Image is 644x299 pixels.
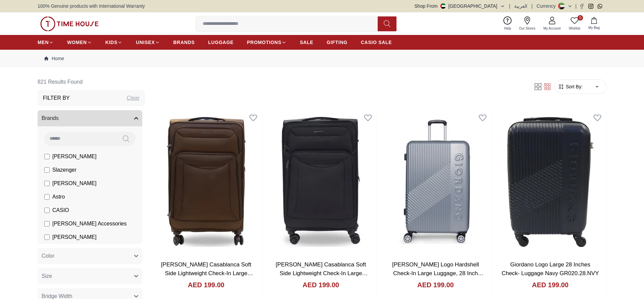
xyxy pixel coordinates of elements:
span: My Account [541,26,563,31]
span: My Bag [586,25,602,30]
img: Giordano Casablanca Soft Side Lightweight Check-In Large Suitcase Black 28 Inch. GR2201.28.BLK [265,109,377,255]
span: [PERSON_NAME] [52,153,97,161]
span: Size [42,272,52,280]
a: BRANDS [173,36,195,48]
a: Giordano Logo Large 28 Inches Check- Luggage Navy GR020.28.NVY [501,261,599,276]
span: WOMEN [67,39,87,46]
div: Currency [537,3,558,9]
div: Clear [127,94,140,102]
a: SALE [300,36,313,48]
a: LUGGAGE [208,36,234,48]
span: | [575,3,577,9]
h4: AED 199.00 [188,280,224,290]
img: United Arab Emirates [440,3,446,9]
span: [PERSON_NAME] [52,233,97,241]
span: UNISEX [136,39,155,46]
a: Home [44,55,64,62]
span: MEN [38,39,49,46]
a: MEN [38,36,54,48]
a: Instagram [588,4,593,9]
img: Giordano Logo Hardshell Check-In Large Luggage, 28 Inch Suitcase Silver. GR020.28.SLV [380,109,491,255]
span: CASIO [52,206,69,214]
span: Help [501,26,514,31]
a: Whatsapp [597,4,602,9]
span: Sort By: [565,83,583,90]
a: Our Stores [515,15,539,32]
a: PROMOTIONS [247,36,286,48]
input: [PERSON_NAME] Accessories [44,221,50,226]
span: | [509,3,511,9]
input: [PERSON_NAME] [44,234,50,240]
button: Shop From[GEOGRAPHIC_DATA] [415,3,505,9]
button: Brands [38,110,142,126]
button: العربية [514,3,527,9]
span: LUGGAGE [208,39,234,46]
button: My Bag [584,16,604,32]
span: Astro [52,193,65,201]
span: BRANDS [173,39,195,46]
h4: AED 199.00 [303,280,339,290]
span: Brands [42,114,59,122]
input: CASIO [44,208,50,213]
span: GIFTING [327,39,347,46]
h4: AED 199.00 [417,280,454,290]
a: CASIO SALE [361,36,392,48]
a: KIDS [105,36,122,48]
a: [PERSON_NAME] Logo Hardshell Check-In Large Luggage, 28 Inch Suitcase Silver. GR020.28.SLV [392,261,484,285]
a: Facebook [579,4,584,9]
span: [PERSON_NAME] Accessories [52,220,126,228]
a: UNISEX [136,36,160,48]
span: Color [42,252,54,260]
a: Help [500,15,515,32]
input: [PERSON_NAME] [44,181,50,186]
button: Color [38,248,142,264]
button: Size [38,268,142,284]
input: [PERSON_NAME] [44,154,50,159]
a: 0Wishlist [565,15,584,32]
a: WOMEN [67,36,92,48]
input: Slazenger [44,167,50,173]
h3: Filter By [43,94,70,102]
span: KIDS [105,39,117,46]
a: GIFTING [327,36,347,48]
span: [PERSON_NAME] [52,179,97,187]
h6: 821 Results Found [38,74,145,90]
img: Giordano Logo Large 28 Inches Check- Luggage Navy GR020.28.NVY [494,109,606,255]
a: [PERSON_NAME] Casablanca Soft Side Lightweight Check-In Large Suitcase Black 28 Inch. GR2201.28.BLK [276,261,368,294]
span: Wishlist [566,26,583,31]
span: CASIO SALE [361,39,392,46]
span: Slazenger [52,166,76,174]
span: | [531,3,533,9]
span: Our Stores [517,26,538,31]
input: Astro [44,194,50,200]
h4: AED 199.00 [532,280,569,290]
span: PROMOTIONS [247,39,281,46]
a: [PERSON_NAME] Casablanca Soft Side Lightweight Check-In Large Suitcase Brown 28 Inch. GR2201.28.BRN [161,261,253,294]
span: 100% Genuine products with International Warranty [38,3,145,9]
nav: Breadcrumb [38,50,606,67]
span: SALE [300,39,313,46]
span: 0 [578,15,583,20]
button: Sort By: [558,83,583,90]
img: ... [40,16,99,31]
img: Giordano Casablanca Soft Side Lightweight Check-In Large Suitcase Brown 28 Inch. GR2201.28.BRN [150,109,262,255]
